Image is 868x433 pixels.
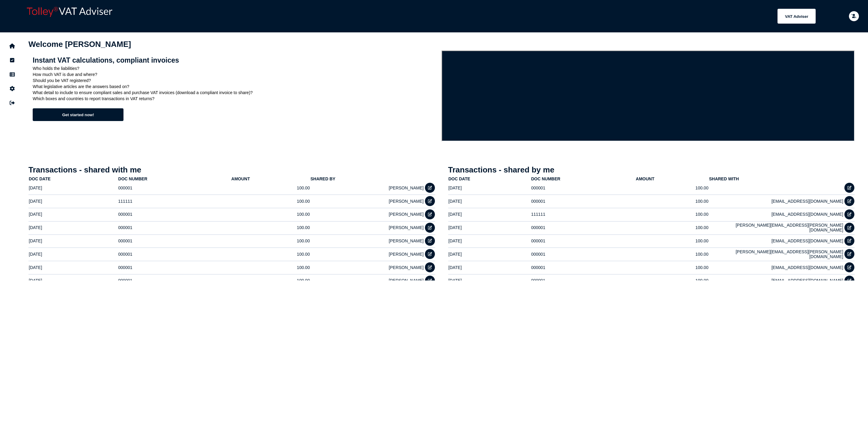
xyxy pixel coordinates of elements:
td: 100.00 [636,274,709,287]
td: 100.00 [231,221,310,234]
td: [PERSON_NAME][EMAIL_ADDRESS][PERSON_NAME][DOMAIN_NAME] [709,248,844,260]
td: 100.00 [231,208,310,220]
p: Which boxes and countries to report transactions in VAT returns? [33,96,437,101]
td: 100.00 [231,248,310,260]
td: [EMAIL_ADDRESS][DOMAIN_NAME] [709,235,844,247]
td: [DATE] [448,274,531,287]
div: Amount [636,176,709,181]
td: 000001 [531,274,636,287]
td: [PERSON_NAME] [310,274,424,287]
button: Open shared transaction [425,196,435,206]
button: Open shared transaction [844,249,854,259]
td: [DATE] [448,221,531,234]
td: [DATE] [448,248,531,260]
button: Open shared transaction [425,209,435,219]
td: 111111 [531,208,636,220]
td: [DATE] [448,261,531,274]
td: 000001 [118,261,231,274]
td: [EMAIL_ADDRESS][DOMAIN_NAME] [709,261,844,274]
td: 000001 [531,261,636,274]
button: Open shared transaction [844,196,854,206]
div: doc date [29,176,51,181]
td: 000001 [118,208,231,220]
div: Amount [636,176,654,181]
div: doc date [29,176,118,181]
td: 000001 [118,274,231,287]
h1: Welcome [PERSON_NAME] [28,40,855,49]
td: 100.00 [231,182,310,194]
button: Open shared transaction [425,223,435,233]
p: How much VAT is due and where? [33,72,437,77]
td: 100.00 [231,195,310,207]
button: Open shared transaction [425,236,435,246]
td: [DATE] [448,235,531,247]
button: Home [6,40,18,52]
td: [PERSON_NAME] [310,182,424,194]
td: 000001 [531,221,636,234]
td: [DATE] [28,195,118,207]
button: Open shared transaction [425,183,435,193]
td: 000001 [531,182,636,194]
td: [DATE] [28,261,118,274]
div: doc number [118,176,231,181]
td: [DATE] [28,274,118,287]
td: 100.00 [636,208,709,220]
td: [PERSON_NAME][EMAIL_ADDRESS][PERSON_NAME][DOMAIN_NAME] [709,221,844,234]
p: What legislative articles are the answers based on? [33,84,437,89]
td: 000001 [118,182,231,194]
td: 000001 [531,195,636,207]
td: [DATE] [28,221,118,234]
i: Email needs to be verified [851,14,856,18]
div: shared by [311,176,335,181]
td: [DATE] [448,195,531,207]
div: app logo [24,5,188,28]
td: 100.00 [231,235,310,247]
h2: Instant VAT calculations, compliant invoices [33,56,437,64]
div: Amount [231,176,310,181]
div: shared with [709,176,739,181]
td: [DATE] [448,208,531,220]
button: Manage settings [6,82,18,95]
td: 000001 [118,221,231,234]
td: [PERSON_NAME] [310,248,424,260]
button: Get started now! [33,108,123,121]
button: Open shared transaction [844,223,854,233]
td: 000001 [118,235,231,247]
menu: navigate products [191,9,816,24]
td: 100.00 [231,261,310,274]
div: shared with [709,176,843,181]
td: [PERSON_NAME] [310,261,424,274]
button: Open shared transaction [844,209,854,219]
div: Amount [231,176,250,181]
td: [PERSON_NAME] [310,235,424,247]
td: [DATE] [448,182,531,194]
td: [EMAIL_ADDRESS][DOMAIN_NAME] [709,195,844,207]
button: Open shared transaction [844,183,854,193]
td: [PERSON_NAME] [310,221,424,234]
button: Sign out [6,97,18,109]
p: Who holds the liabilities? [33,66,437,71]
td: 100.00 [636,261,709,274]
td: 111111 [118,195,231,207]
div: doc date [449,176,470,181]
td: [PERSON_NAME] [310,208,424,220]
td: 100.00 [636,221,709,234]
button: Open shared transaction [844,262,854,272]
td: 100.00 [636,235,709,247]
td: [DATE] [28,248,118,260]
button: Open shared transaction [844,236,854,246]
td: 100.00 [231,274,310,287]
button: Shows a dropdown of VAT Advisor options [778,9,816,24]
div: shared by [311,176,424,181]
div: doc number [531,176,560,181]
td: [EMAIL_ADDRESS][DOMAIN_NAME] [709,208,844,220]
div: doc date [449,176,531,181]
h1: Transactions - shared with me [28,165,435,175]
div: doc number [118,176,147,181]
button: Tasks [6,54,18,67]
button: Data manager [6,68,18,81]
div: doc number [531,176,635,181]
button: Open shared transaction [425,249,435,259]
button: Open shared transaction [844,276,854,286]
